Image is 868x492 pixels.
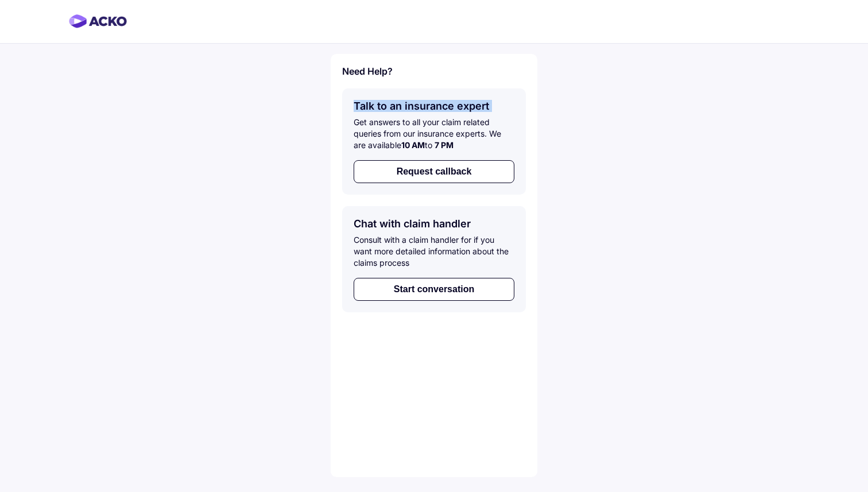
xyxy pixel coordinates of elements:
[354,160,514,183] button: Request callback
[354,100,514,112] h5: Talk to an insurance expert
[435,140,454,150] span: 7 PM
[342,65,526,77] h6: Need Help?
[401,140,425,150] span: 10 AM
[69,14,127,28] img: horizontal-gradient.png
[354,278,514,301] button: Start conversation
[354,117,514,151] div: Get answers to all your claim related queries from our insurance experts. We are available to
[354,218,514,230] h5: Chat with claim handler
[354,234,514,269] div: Consult with a claim handler for if you want more detailed information about the claims process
